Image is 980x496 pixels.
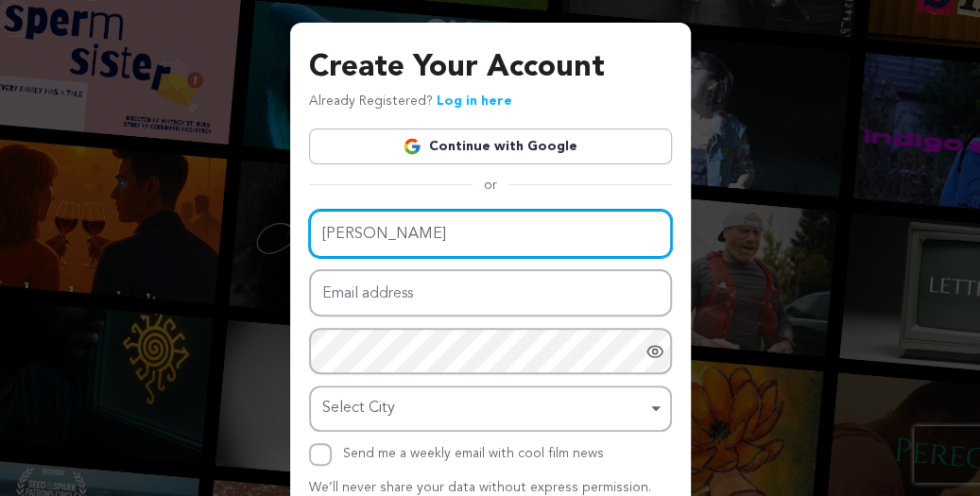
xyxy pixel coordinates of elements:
h3: Create Your Account [309,45,672,91]
div: Select City [322,395,647,422]
p: Already Registered? [309,91,512,113]
a: Continue with Google [309,128,672,164]
a: Log in here [437,94,512,108]
label: Send me a weekly email with cool film news [343,447,604,460]
span: or [473,176,508,195]
input: Email address [309,269,672,317]
input: Name [309,210,672,258]
a: Show password as plain text. Warning: this will display your password on the screen. [645,342,664,361]
img: Google logo [403,137,421,156]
